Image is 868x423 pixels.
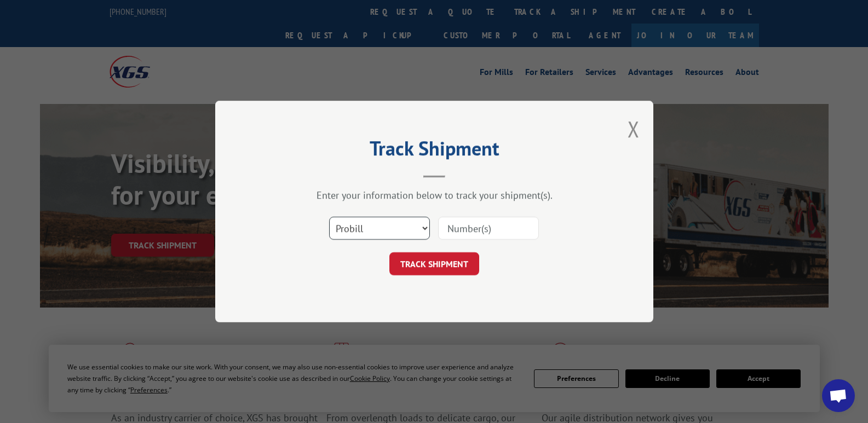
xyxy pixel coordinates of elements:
[822,379,855,412] div: Open chat
[438,217,539,240] input: Number(s)
[628,114,640,143] button: Close modal
[389,252,479,275] button: TRACK SHIPMENT
[270,189,599,201] div: Enter your information below to track your shipment(s).
[270,141,599,161] h2: Track Shipment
